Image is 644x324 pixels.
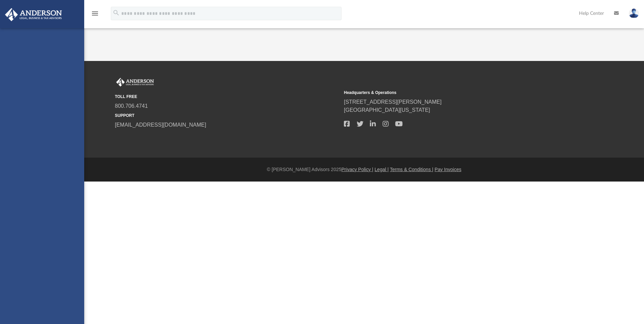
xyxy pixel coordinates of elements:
small: TOLL FREE [115,94,339,100]
img: Anderson Advisors Platinum Portal [115,78,155,87]
img: User Pic [629,8,639,18]
small: SUPPORT [115,112,339,119]
div: © [PERSON_NAME] Advisors 2025 [84,166,644,173]
a: Legal | [375,167,389,172]
small: Headquarters & Operations [344,90,568,96]
i: search [112,9,120,17]
a: 800.706.4741 [115,103,148,109]
a: menu [91,13,99,18]
a: Terms & Conditions | [390,167,433,172]
a: Privacy Policy | [342,167,374,172]
a: Pay Invoices [434,167,461,172]
a: [EMAIL_ADDRESS][DOMAIN_NAME] [115,122,206,128]
i: menu [91,9,99,18]
img: Anderson Advisors Platinum Portal [3,8,64,21]
a: [GEOGRAPHIC_DATA][US_STATE] [344,107,430,113]
a: [STREET_ADDRESS][PERSON_NAME] [344,99,442,105]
